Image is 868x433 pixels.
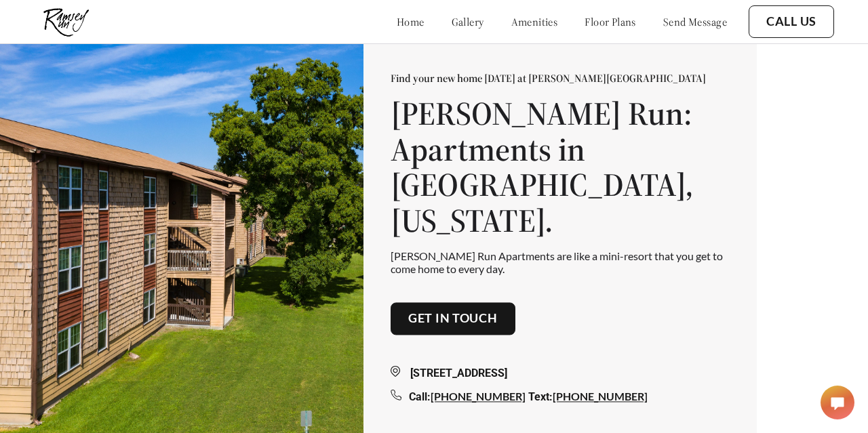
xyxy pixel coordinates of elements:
a: home [397,15,425,28]
a: [PHONE_NUMBER] [431,390,526,403]
p: Find your new home [DATE] at [PERSON_NAME][GEOGRAPHIC_DATA] [391,71,730,85]
a: send message [663,15,727,28]
span: Call: [409,390,431,403]
button: Call Us [749,5,834,38]
button: Get in touch [391,303,515,335]
div: [STREET_ADDRESS] [391,365,730,382]
a: amenities [511,15,558,28]
a: gallery [452,15,484,28]
h1: [PERSON_NAME] Run: Apartments in [GEOGRAPHIC_DATA], [US_STATE]. [391,96,730,239]
a: Get in touch [408,312,498,327]
img: Company logo [34,3,98,40]
span: Text: [528,390,553,403]
a: floor plans [585,15,636,28]
p: [PERSON_NAME] Run Apartments are like a mini-resort that you get to come home to every day. [391,249,730,275]
a: [PHONE_NUMBER] [553,390,648,403]
a: Call Us [766,14,816,29]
